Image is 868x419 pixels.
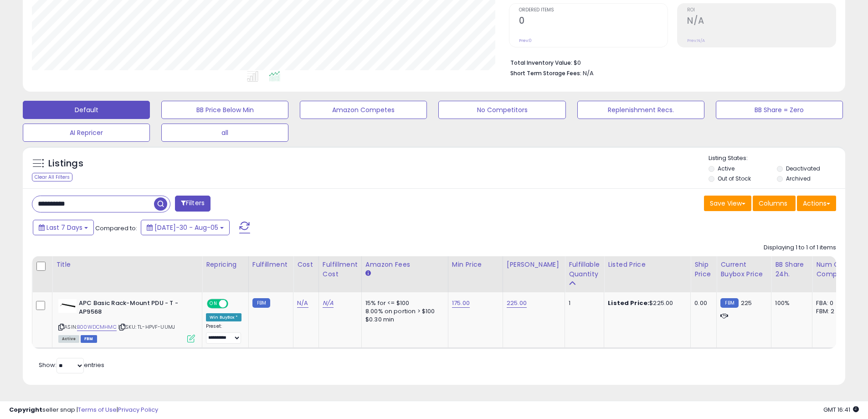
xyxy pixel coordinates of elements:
button: Actions [797,196,836,211]
li: $0 [510,57,829,67]
div: Displaying 1 to 1 of 1 items [764,243,836,252]
button: Filters [175,196,211,212]
a: N/A [323,299,334,308]
div: Fulfillable Quantity [569,260,600,279]
button: Amazon Competes [300,101,427,119]
p: Listing States: [709,154,845,163]
span: All listings currently available for purchase on Amazon [58,335,79,343]
span: | SKU: TL-HPVF-UUMJ [118,323,175,331]
div: 100% [775,299,805,307]
small: FBM [720,298,738,308]
span: Show: entries [39,361,104,369]
button: Default [23,101,150,119]
a: 225.00 [507,299,527,308]
button: [DATE]-30 - Aug-05 [141,220,230,235]
a: Terms of Use [78,405,117,414]
a: N/A [297,299,308,308]
div: Listed Price [608,260,687,269]
small: Amazon Fees. [365,269,371,278]
button: Columns [753,196,796,211]
h2: N/A [687,16,836,28]
span: Compared to: [95,224,137,233]
div: BB Share 24h. [775,260,808,279]
button: all [161,124,288,142]
a: Privacy Policy [118,405,158,414]
label: Archived [786,175,811,182]
div: Min Price [452,260,499,269]
div: seller snap | | [9,406,158,414]
span: OFF [227,300,241,308]
label: Out of Stock [718,175,751,182]
button: Last 7 Days [33,220,94,235]
div: 8.00% on portion > $100 [365,307,441,316]
div: ASIN: [58,299,195,341]
strong: Copyright [9,405,42,414]
div: $0.30 min [365,316,441,324]
span: FBM [81,335,97,343]
button: BB Share = Zero [716,101,843,119]
div: Amazon Fees [365,260,444,269]
label: Deactivated [786,165,820,172]
small: Prev: 0 [519,38,532,43]
span: ROI [687,8,836,13]
a: 175.00 [452,299,470,308]
b: Listed Price: [608,299,649,307]
b: Short Term Storage Fees: [510,69,581,77]
button: Replenishment Recs. [577,101,704,119]
div: Num of Comp. [816,260,849,279]
label: Active [718,165,734,172]
a: B00WDCMHMC [77,323,117,331]
div: [PERSON_NAME] [507,260,561,269]
div: Repricing [206,260,245,269]
span: ON [208,300,219,308]
b: APC Basic Rack-Mount PDU - T - AP9568 [79,299,190,318]
b: Total Inventory Value: [510,59,572,67]
span: Last 7 Days [46,223,82,232]
div: $225.00 [608,299,683,307]
div: FBA: 0 [816,299,846,307]
div: FBM: 2 [816,307,846,316]
span: 225 [741,299,752,307]
div: Preset: [206,323,241,344]
small: FBM [252,298,270,308]
button: Save View [704,196,751,211]
div: 15% for <= $100 [365,299,441,307]
div: Fulfillment [252,260,289,269]
button: BB Price Below Min [161,101,288,119]
div: Clear All Filters [32,173,72,181]
h2: 0 [519,16,668,28]
span: Columns [759,199,787,208]
h5: Listings [48,157,83,170]
div: Current Buybox Price [720,260,767,279]
div: Ship Price [694,260,713,279]
div: Fulfillment Cost [323,260,358,279]
img: 11R4KgZjE1L._SL40_.jpg [58,299,77,313]
span: Ordered Items [519,8,668,13]
button: No Competitors [438,101,565,119]
span: N/A [583,69,594,78]
div: Title [56,260,198,269]
div: 0.00 [694,299,709,307]
button: AI Repricer [23,124,150,142]
span: 2025-08-13 16:41 GMT [823,405,859,414]
div: 1 [569,299,597,307]
div: Cost [297,260,315,269]
div: Win BuyBox * [206,313,241,321]
small: Prev: N/A [687,38,705,43]
span: [DATE]-30 - Aug-05 [154,223,218,232]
